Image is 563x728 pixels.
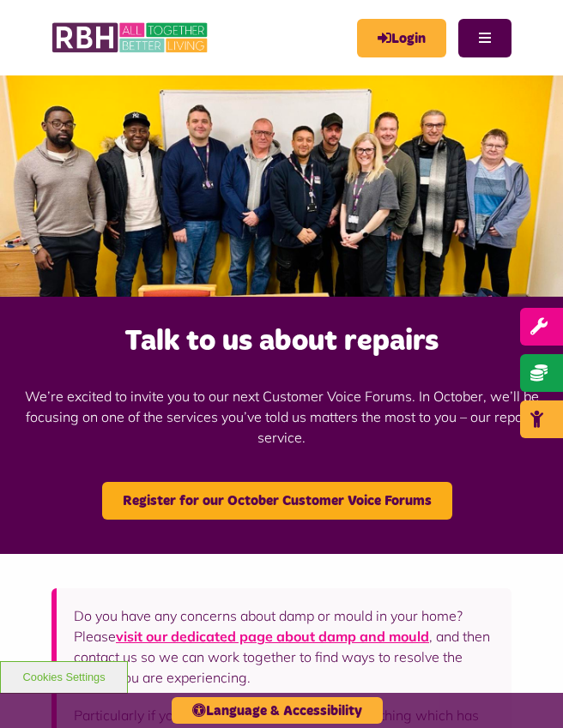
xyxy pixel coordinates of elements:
p: Do you have any concerns about damp or mould in your home? Please , and then contact us so we can... [74,605,494,688]
p: We’re excited to invite you to our next Customer Voice Forums. In October, we’ll be focusing on o... [9,360,554,473]
a: visit our dedicated page about damp and mould [116,628,429,645]
button: Navigation [458,19,512,57]
iframe: Netcall Web Assistant for live chat [486,651,563,728]
h2: Talk to us about repairs [9,322,554,360]
a: MyRBH [357,19,446,57]
img: RBH [51,17,210,58]
button: Language & Accessibility [172,697,383,724]
a: Register for our October Customer Voice Forums [102,482,452,520]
